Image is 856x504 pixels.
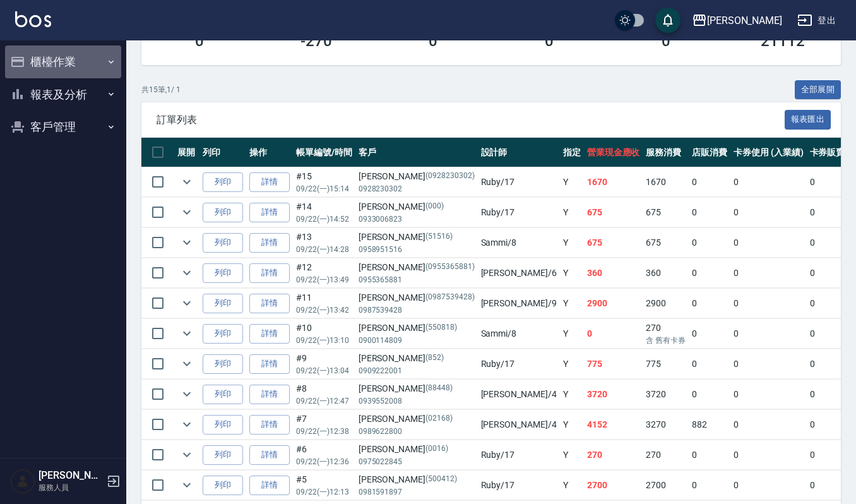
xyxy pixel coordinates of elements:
td: Y [560,228,584,258]
td: Y [560,440,584,470]
p: (852) [425,352,444,365]
p: 09/22 (一) 13:10 [296,335,352,346]
td: 0 [689,319,730,349]
td: 0 [689,228,730,258]
td: 0 [689,440,730,470]
td: #6 [293,440,355,470]
div: [PERSON_NAME] [359,170,475,183]
p: 09/22 (一) 13:04 [296,365,352,376]
img: Person [10,469,35,494]
button: expand row [177,354,196,373]
td: Sammi /8 [478,319,560,349]
td: #8 [293,380,355,409]
p: 09/22 (一) 12:13 [296,486,352,498]
div: [PERSON_NAME] [359,231,475,244]
button: expand row [177,445,196,464]
th: 指定 [560,138,584,167]
th: 服務消費 [643,138,689,167]
td: 3270 [643,410,689,440]
th: 客戶 [355,138,478,167]
td: 0 [584,319,643,349]
td: 270 [643,319,689,349]
p: (500412) [425,473,457,486]
p: 0933006823 [359,213,475,225]
p: (0016) [425,443,448,456]
td: Ruby /17 [478,349,560,379]
td: 775 [643,349,689,379]
div: [PERSON_NAME] [359,261,475,274]
p: (0955365881) [425,261,475,274]
div: [PERSON_NAME] [359,382,475,395]
td: 0 [730,167,807,197]
p: 含 舊有卡券 [646,335,686,346]
button: 全部展開 [795,80,841,100]
td: 882 [689,410,730,440]
h3: 21112 [761,32,805,50]
td: 0 [730,410,807,440]
p: (0987539428) [425,291,475,304]
button: save [655,8,681,33]
th: 營業現金應收 [584,138,643,167]
a: 詳情 [249,203,290,222]
td: [PERSON_NAME] /4 [478,380,560,409]
th: 帳單編號/時間 [293,138,355,167]
th: 操作 [246,138,293,167]
p: 0981591897 [359,486,475,498]
p: 09/22 (一) 12:36 [296,456,352,467]
td: 775 [584,349,643,379]
button: expand row [177,203,196,222]
td: Ruby /17 [478,440,560,470]
td: #14 [293,198,355,227]
button: 列印 [203,415,243,435]
td: #11 [293,289,355,318]
td: 3720 [643,380,689,409]
td: Y [560,319,584,349]
td: 0 [689,289,730,318]
p: 09/22 (一) 13:42 [296,304,352,316]
a: 詳情 [249,263,290,283]
p: 09/22 (一) 15:14 [296,183,352,195]
p: 0900114809 [359,335,475,346]
td: 0 [689,471,730,500]
button: 列印 [203,476,243,495]
td: 4152 [584,410,643,440]
button: 列印 [203,172,243,192]
p: (0928230302) [425,170,475,183]
td: #9 [293,349,355,379]
td: Sammi /8 [478,228,560,258]
td: Ruby /17 [478,198,560,227]
p: 09/22 (一) 13:49 [296,274,352,285]
button: expand row [177,385,196,404]
button: 列印 [203,445,243,465]
a: 詳情 [249,294,290,313]
h5: [PERSON_NAME] [39,469,103,482]
p: (88448) [425,382,453,395]
div: [PERSON_NAME] [707,13,782,28]
td: 0 [689,349,730,379]
div: [PERSON_NAME] [359,412,475,426]
td: 1670 [643,167,689,197]
button: 櫃檯作業 [5,45,121,78]
h3: 0 [429,32,437,50]
button: expand row [177,233,196,252]
td: 0 [730,198,807,227]
p: 0958951516 [359,244,475,255]
a: 詳情 [249,445,290,465]
p: 09/22 (一) 14:52 [296,213,352,225]
h3: 0 [662,32,670,50]
td: 2900 [643,289,689,318]
button: 列印 [203,385,243,404]
td: Y [560,380,584,409]
button: 報表匯出 [785,110,831,129]
p: 服務人員 [39,482,103,493]
p: 0955365881 [359,274,475,285]
td: #10 [293,319,355,349]
p: 0939552008 [359,395,475,407]
div: [PERSON_NAME] [359,443,475,456]
button: expand row [177,415,196,434]
td: 675 [643,228,689,258]
td: 675 [643,198,689,227]
div: [PERSON_NAME] [359,321,475,335]
td: Y [560,410,584,440]
td: #13 [293,228,355,258]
